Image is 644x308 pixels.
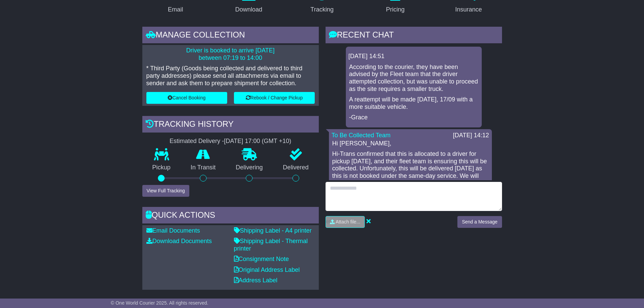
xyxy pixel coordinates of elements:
[146,65,315,87] p: * Third Party (Goods being collected and delivered to third party addresses) please send all atta...
[349,114,478,121] p: -Grace
[349,64,478,93] p: According to the courier, they have been advised by the Fleet team that the driver attempted coll...
[142,116,319,134] div: Tracking history
[234,238,308,252] a: Shipping Label - Thermal printer
[349,53,479,60] div: [DATE] 14:51
[332,140,488,147] p: Hi [PERSON_NAME],
[146,227,200,234] a: Email Documents
[326,27,502,45] div: RECENT CHAT
[146,238,212,244] a: Download Documents
[332,132,391,139] a: To Be Collected Team
[142,138,319,145] div: Estimated Delivery -
[349,96,478,111] p: A reattempt will be made [DATE], 17/09 with a more suitable vehicle.
[234,277,278,284] a: Address Label
[142,185,189,197] button: View Full Tracking
[455,5,482,14] div: Insurance
[386,5,405,14] div: Pricing
[332,150,488,187] p: Hi-Trans confirmed that this is allocated to a driver for pickup [DATE], and their fleet team is ...
[224,138,291,145] div: [DATE] 17:00 (GMT +10)
[146,92,227,104] button: Cancel Booking
[234,256,289,262] a: Consignment Note
[234,92,315,104] button: Rebook / Change Pickup
[273,164,319,171] p: Delivered
[235,5,262,14] div: Download
[142,27,319,45] div: Manage collection
[146,47,315,62] p: Driver is booked to arrive [DATE] between 07:19 to 14:00
[453,132,489,139] div: [DATE] 14:12
[457,216,502,228] button: Send a Message
[234,266,300,273] a: Original Address Label
[142,164,181,171] p: Pickup
[142,207,319,225] div: Quick Actions
[226,164,273,171] p: Delivering
[168,5,183,14] div: Email
[234,227,312,234] a: Shipping Label - A4 printer
[111,300,209,306] span: © One World Courier 2025. All rights reserved.
[310,5,333,14] div: Tracking
[181,164,226,171] p: In Transit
